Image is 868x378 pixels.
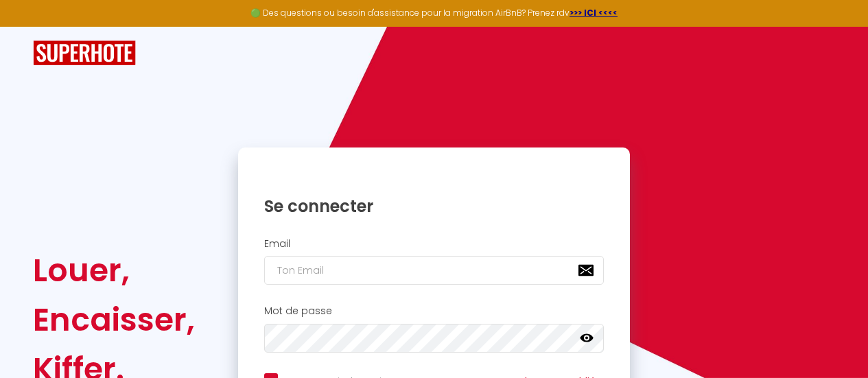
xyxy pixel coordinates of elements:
[264,256,605,285] input: Ton Email
[33,295,195,344] div: Encaisser,
[264,305,605,317] h2: Mot de passe
[264,196,605,217] h1: Se connecter
[264,238,605,250] h2: Email
[33,40,136,66] img: SuperHote logo
[570,7,618,19] a: >>> ICI <<<<
[33,246,195,295] div: Louer,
